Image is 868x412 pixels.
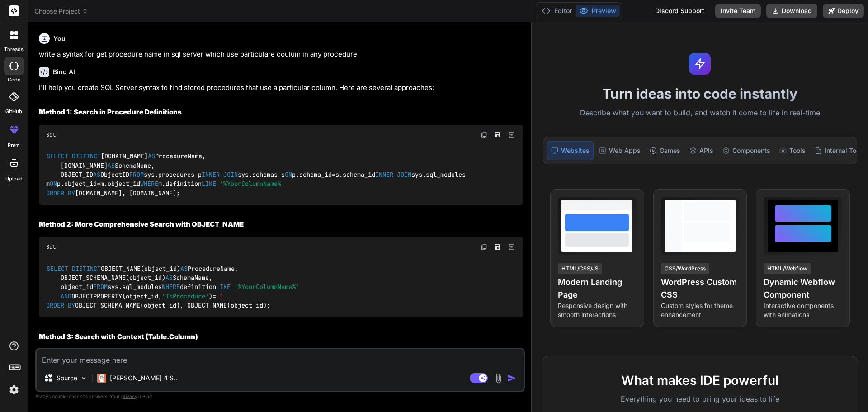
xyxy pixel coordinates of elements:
span: = [97,180,100,188]
span: AS [108,161,115,170]
button: Invite Team [715,4,761,18]
img: Open in Browser [508,131,516,139]
span: privacy [121,393,137,399]
button: Editor [538,5,576,17]
p: Describe what you want to build, and watch it come to life in real-time [538,107,863,119]
span: SELECT [47,152,68,161]
span: INNER [375,170,393,179]
div: Discord Support [650,4,710,18]
span: Sql [46,131,56,138]
span: WHERE [140,180,158,188]
span: AS [180,265,188,273]
h6: You [53,34,66,43]
span: BY [68,189,75,197]
label: code [8,76,20,84]
span: 1 [220,292,223,300]
p: write a syntax for get procedure name in sql server which use particulare coulum in any procedure [39,49,523,60]
label: prem [8,142,20,149]
div: Games [646,141,684,160]
span: '%YourColumnName%' [234,283,299,291]
span: SELECT [47,265,68,273]
code: [DOMAIN_NAME] ProcedureName, [DOMAIN_NAME] SchemaName, OBJECT_ID ObjectID sys.procedures p sys.sc... [46,152,469,198]
p: Responsive design with smooth interactions [558,301,637,319]
span: BY [68,302,75,310]
button: Save file [491,128,504,141]
strong: Method 1: Search in Procedure Definitions [39,108,182,116]
p: Interactive components with animations [764,301,842,319]
h4: Modern Landing Page [558,276,637,301]
div: Tools [776,141,809,160]
label: threads [4,46,24,53]
img: copy [481,131,488,138]
h6: Bind AI [53,67,75,76]
span: WHERE [162,283,180,291]
p: I'll help you create SQL Server syntax to find stored procedures that use a particular column. He... [39,83,523,93]
strong: Method 3: Search with Context (Table.Column) [39,332,198,341]
img: Open in Browser [508,243,516,251]
p: Source [57,374,77,383]
img: copy [481,243,488,251]
h4: Dynamic Webflow Component [764,276,842,301]
span: DISTINCT [72,265,101,273]
span: ON [285,170,292,179]
span: '%YourColumnName%' [220,180,285,188]
div: APIs [686,141,717,160]
span: AS [165,274,173,282]
div: Components [719,141,774,160]
div: Websites [547,141,594,160]
h2: What makes IDE powerful [557,371,843,390]
p: [PERSON_NAME] 4 S.. [110,374,177,383]
p: Everything you need to bring your ideas to life [557,393,843,404]
span: DISTINCT [72,152,101,161]
strong: Method 2: More Comprehensive Search with OBJECT_NAME [39,220,244,228]
span: AS [93,170,100,179]
button: Download [766,4,817,18]
span: JOIN [223,170,238,179]
button: Preview [576,5,620,17]
img: Claude 4 Sonnet [97,374,106,383]
span: = [212,292,216,300]
code: OBJECT_NAME(object_id) ProcedureName, OBJECT_SCHEMA_NAME(object_id) SchemaName, object_id sys.sql... [46,264,299,310]
span: LIKE [202,180,216,188]
span: Sql [46,243,56,251]
span: AND [61,292,71,300]
span: JOIN [397,170,411,179]
button: Deploy [823,4,864,18]
img: settings [6,382,22,398]
h4: WordPress Custom CSS [661,276,740,301]
span: ORDER [46,302,64,310]
h1: Turn ideas into code instantly [538,85,863,102]
button: Save file [491,241,504,253]
img: attachment [493,373,504,384]
label: GitHub [5,108,22,115]
div: Web Apps [595,141,644,160]
span: 'IsProcedure' [162,292,209,300]
img: Pick Models [80,374,88,382]
span: FROM [129,170,144,179]
span: FROM [93,283,108,291]
span: = [332,170,335,179]
img: icon [507,374,516,383]
p: Always double-check its answers. Your in Bind [35,392,525,401]
span: Choose Project [34,7,88,16]
div: CSS/WordPress [661,263,709,274]
p: Custom styles for theme enhancement [661,301,740,319]
div: HTML/Webflow [764,263,811,274]
span: ON [50,180,57,188]
div: HTML/CSS/JS [558,263,602,274]
span: AS [148,152,155,161]
span: LIKE [216,283,231,291]
span: ORDER [46,189,64,197]
label: Upload [5,175,23,183]
span: INNER [202,170,220,179]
